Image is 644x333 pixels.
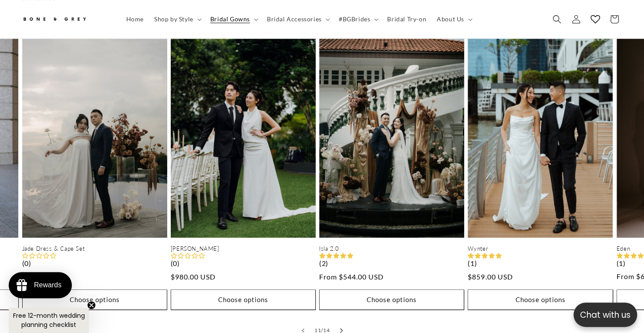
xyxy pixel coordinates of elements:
a: Wynter [468,245,613,252]
button: Choose options [171,289,316,310]
span: Bridal Try-on [387,15,426,23]
summary: Bridal Gowns [205,10,262,28]
summary: About Us [432,10,476,28]
div: Free 12-month wedding planning checklistClose teaser [9,308,89,333]
a: Home [121,10,149,28]
a: Bridal Try-on [382,10,432,28]
summary: #BGBrides [334,10,382,28]
span: Shop by Style [154,15,193,23]
span: Bridal Accessories [267,15,322,23]
span: Home [126,15,144,23]
span: #BGBrides [339,15,370,23]
summary: Bridal Accessories [262,10,334,28]
a: Jade Dress & Cape Set [22,245,167,252]
summary: Search [547,10,566,29]
p: Chat with us [573,309,637,321]
span: Free 12-month wedding planning checklist [13,311,85,329]
summary: Shop by Style [149,10,205,28]
button: Close teaser [87,301,96,309]
button: Choose options [319,289,464,310]
img: Bone and Grey Bridal [22,12,87,27]
a: [PERSON_NAME] [171,245,316,252]
span: Bridal Gowns [210,15,250,23]
div: Rewards [34,281,61,289]
button: Choose options [22,289,167,310]
button: Choose options [468,289,613,310]
button: Open chatbox [573,303,637,327]
a: Isla 2.0 [319,245,464,252]
a: Bone and Grey Bridal [19,9,112,30]
span: About Us [437,15,464,23]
